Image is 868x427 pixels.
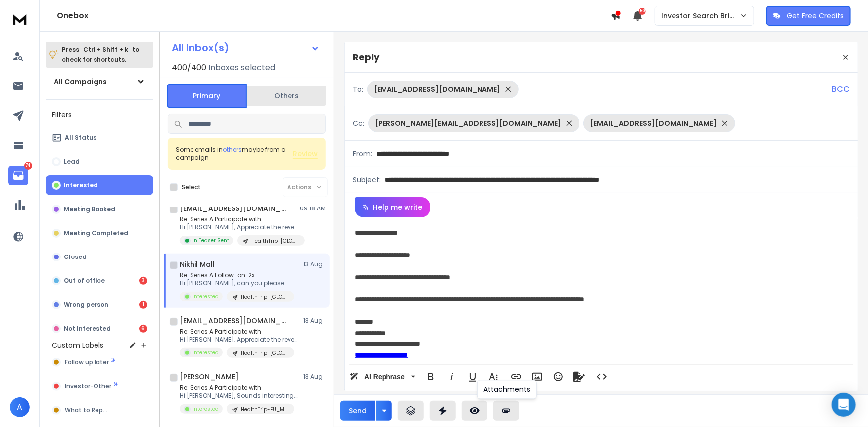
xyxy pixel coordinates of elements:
p: Meeting Completed [64,229,128,237]
span: Investor-Other [65,382,111,390]
button: Signature [570,367,588,387]
button: Wrong person1 [46,295,153,315]
button: Closed [46,247,153,267]
button: Not Interested6 [46,319,153,339]
span: 400 / 400 [172,62,206,74]
p: Out of office [64,277,105,285]
button: A [10,397,30,417]
p: Interested [193,293,219,300]
button: Out of office3 [46,271,153,291]
p: In Teaser Sent [193,237,229,244]
p: HealthTrip-[GEOGRAPHIC_DATA] [241,349,289,357]
p: HealthTrip-[GEOGRAPHIC_DATA] [241,293,289,301]
h1: All Campaigns [54,77,107,86]
button: What to Reply [46,400,153,420]
button: Meeting Booked [46,199,153,219]
span: 50 [639,8,646,15]
button: Help me write [355,197,430,217]
p: Re: Series A Participate with [180,384,299,392]
h1: [PERSON_NAME] [180,372,239,382]
p: BCC [832,84,850,95]
p: All Status [65,134,96,142]
button: Others [247,85,326,107]
h1: [EMAIL_ADDRESS][DOMAIN_NAME] [180,203,289,213]
p: Lead [64,158,80,166]
button: All Status [46,128,153,148]
div: 6 [139,325,147,333]
span: Ctrl + Shift + k [82,44,130,55]
p: Hi [PERSON_NAME], Appreciate the revert. And [180,336,299,343]
p: 13 Aug [303,317,326,325]
p: [PERSON_NAME][EMAIL_ADDRESS][DOMAIN_NAME] [375,118,561,128]
p: Interested [193,349,219,356]
p: Hi [PERSON_NAME], Sounds interesting. Please [180,392,299,400]
button: Emoticons [549,367,568,387]
h3: Filters [46,108,153,122]
p: HealthTrip-[GEOGRAPHIC_DATA] [251,237,299,245]
button: Underline (Ctrl+U) [463,367,482,387]
p: Hi [PERSON_NAME], Appreciate the revert. Sure! Please [180,223,299,231]
label: Select [182,183,201,191]
button: Get Free Credits [766,6,851,26]
h1: [EMAIL_ADDRESS][DOMAIN_NAME] [180,316,289,326]
p: Interested [64,181,98,189]
a: 74 [8,166,28,185]
div: 1 [139,301,147,309]
button: Follow up later [46,352,153,372]
p: Re: Series A Participate with [180,215,299,223]
p: Cc: [353,118,364,128]
p: 09:18 AM [300,204,326,212]
h1: Nikhil Mall [180,259,215,269]
button: Insert Image (Ctrl+P) [528,367,547,387]
p: HealthTrip-EU_MENA_Afr 3 [241,406,289,413]
p: Investor Search Brillwood [661,11,740,21]
div: Some emails in maybe from a campaign [176,146,293,162]
p: [EMAIL_ADDRESS][DOMAIN_NAME] [590,118,717,128]
p: Meeting Booked [64,205,115,213]
div: 3 [139,277,147,285]
button: Review [293,149,318,159]
p: 13 Aug [303,260,326,268]
p: Not Interested [64,325,111,333]
p: Hi [PERSON_NAME], can you please [180,279,294,287]
p: Re: Series A Participate with [180,328,299,336]
button: Lead [46,152,153,171]
span: others [223,145,242,154]
p: 74 [24,162,32,170]
button: Send [340,401,375,421]
p: Re: Series A Follow-on: 2x [180,271,294,279]
p: Closed [64,253,87,261]
p: To: [353,85,363,94]
button: Primary [167,84,247,108]
button: Code View [592,367,611,387]
h1: Onebox [57,10,611,22]
span: What to Reply [65,406,107,414]
p: 13 Aug [303,373,326,381]
button: AI Rephrase [348,367,417,387]
p: Interested [193,405,219,413]
button: Insert Link (Ctrl+K) [507,367,526,387]
h3: Inboxes selected [208,62,275,74]
p: Wrong person [64,301,108,309]
h1: All Inbox(s) [172,43,229,53]
img: logo [10,10,30,28]
span: Follow up later [65,358,109,366]
span: AI Rephrase [362,373,407,381]
p: Reply [353,50,379,64]
p: From: [353,149,372,159]
button: All Inbox(s) [164,38,328,58]
button: More Text [484,367,503,387]
button: All Campaigns [46,72,153,91]
button: Interested [46,175,153,195]
div: Open Intercom Messenger [832,393,856,417]
p: Press to check for shortcuts. [62,45,139,65]
h3: Custom Labels [52,341,103,350]
div: Attachments [477,380,537,399]
p: Get Free Credits [787,11,844,21]
p: Subject: [353,175,381,185]
button: Investor-Other [46,376,153,396]
p: [EMAIL_ADDRESS][DOMAIN_NAME] [374,85,500,94]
